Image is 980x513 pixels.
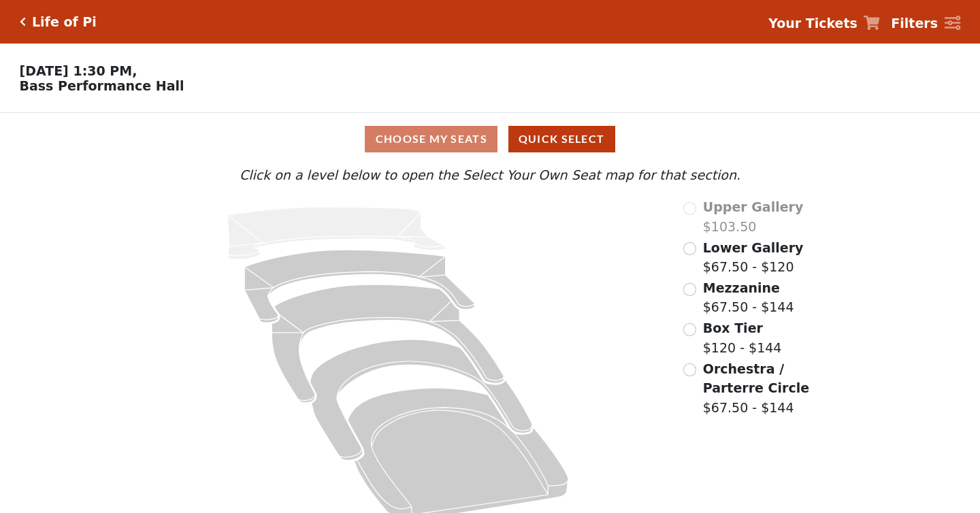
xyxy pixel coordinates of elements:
[891,16,938,31] strong: Filters
[703,280,780,295] span: Mezzanine
[703,318,782,357] label: $120 - $144
[20,17,26,27] a: Click here to go back to filters
[703,320,763,335] span: Box Tier
[768,14,880,33] a: Your Tickets
[703,278,794,317] label: $67.50 - $144
[228,207,446,259] path: Upper Gallery - Seats Available: 0
[703,238,804,277] label: $67.50 - $120
[703,197,804,236] label: $103.50
[703,359,848,418] label: $67.50 - $144
[891,14,960,33] a: Filters
[703,240,804,255] span: Lower Gallery
[703,199,804,214] span: Upper Gallery
[32,14,97,30] h5: Life of Pi
[132,165,848,185] p: Click on a level below to open the Select Your Own Seat map for that section.
[244,250,474,322] path: Lower Gallery - Seats Available: 107
[768,16,857,31] strong: Your Tickets
[508,126,615,152] button: Quick Select
[703,361,809,396] span: Orchestra / Parterre Circle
